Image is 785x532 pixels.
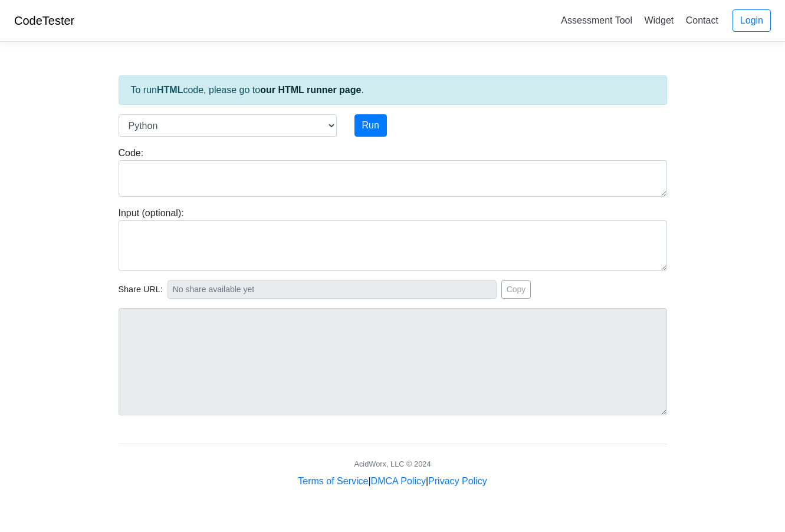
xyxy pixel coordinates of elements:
[157,85,183,95] strong: HTML
[298,474,487,488] div: | |
[298,476,368,486] a: Terms of Service
[354,458,431,470] div: AcidWorx, LLC © 2024
[501,280,531,299] button: Copy
[556,11,637,30] a: Assessment Tool
[14,14,74,27] a: CodeTester
[167,280,497,299] input: No share available yet
[354,114,387,137] button: Run
[110,206,676,271] div: Input (optional):
[260,85,361,95] a: our HTML runner page
[428,476,487,486] a: Privacy Policy
[119,283,163,296] span: Share URL:
[371,476,426,486] a: DMCA Policy
[639,11,678,30] a: Widget
[681,11,723,30] a: Contact
[119,75,667,105] div: To run code, please go to .
[733,9,771,32] a: Login
[110,146,676,197] div: Code:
